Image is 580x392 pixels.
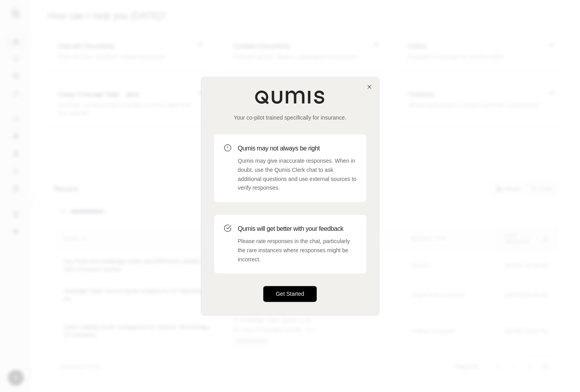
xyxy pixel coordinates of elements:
h3: Qumis will get better with your feedback [238,224,357,234]
p: Your co-pilot trained specifically for insurance. [214,114,366,122]
h3: Qumis may not always be right [238,144,357,153]
img: Qumis Logo [255,90,326,104]
p: Please rate responses in the chat, particularly the rare instances where responses might be incor... [238,237,357,264]
p: Qumis may give inaccurate responses. When in doubt, use the Qumis Clerk chat to ask additional qu... [238,156,357,192]
button: Get Started [263,286,317,302]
